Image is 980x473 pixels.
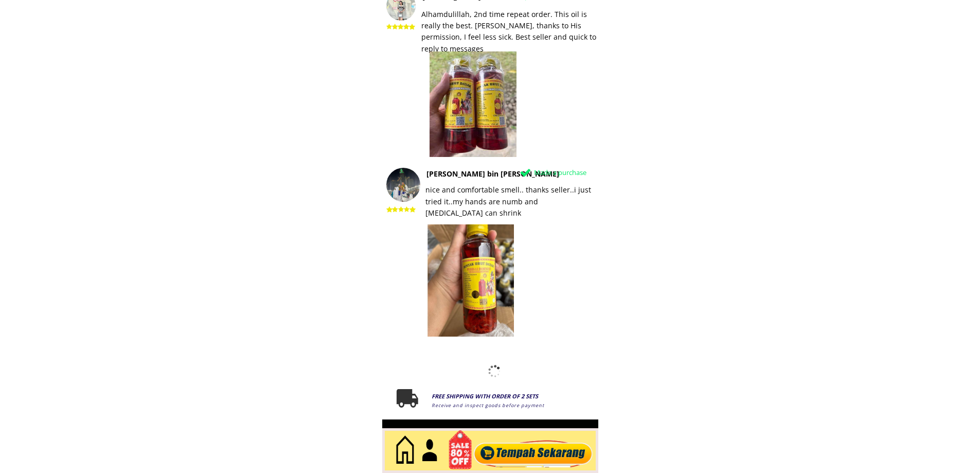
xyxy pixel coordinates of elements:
font: nice and comfortable smell.. thanks seller..i just tried it..my hands are numb and [MEDICAL_DATA]... [425,185,591,218]
font: Alhamdulillah, 2nd time repeat order. This oil is really the best. [PERSON_NAME], thanks to His p... [421,9,596,54]
font: Made a purchase [534,168,586,177]
div: About us [388,426,630,440]
font: [PERSON_NAME] bin [PERSON_NAME] [426,169,559,179]
font: FREE SHIPPING WITH ORDER OF 2 SETS [432,392,538,400]
font: Receive and inspect goods before payment [432,402,544,409]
